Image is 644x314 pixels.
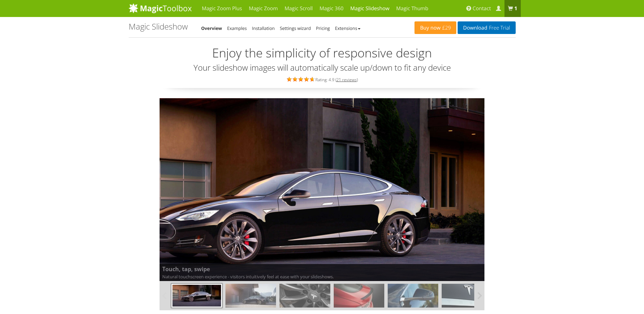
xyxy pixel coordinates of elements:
a: Examples [227,25,247,31]
img: models-07.jpg [442,284,492,308]
a: Settings wizard [280,25,311,31]
a: Pricing [316,25,330,31]
a: Installation [252,25,275,31]
span: Contact [473,5,491,12]
div: Rating: 4.9 ( ) [129,75,516,83]
img: models-06.jpg [388,284,438,308]
a: DownloadFree Trial [458,21,515,34]
span: Free Trial [487,25,510,31]
a: 21 reviews [336,77,357,83]
img: models-04.jpg [334,284,384,308]
h1: Magic Slideshow [129,22,188,31]
b: Touch, tap, swipe [162,265,482,274]
a: Overview [201,25,222,31]
a: Extensions [335,25,361,31]
span: £29 [441,25,451,31]
a: Buy now£29 [415,21,456,34]
img: models-02.jpg [225,284,276,308]
img: MagicToolbox.com - Image tools for your website [129,3,192,13]
b: 1 [514,5,517,12]
h2: Enjoy the simplicity of responsive design [129,46,516,60]
h3: Your slideshow images will automatically scale up/down to fit any device [129,63,516,72]
img: models-03.jpg [279,284,330,308]
span: Natural touchscreen experience - visitors intuitively feel at ease with your slideshows. [160,264,485,281]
